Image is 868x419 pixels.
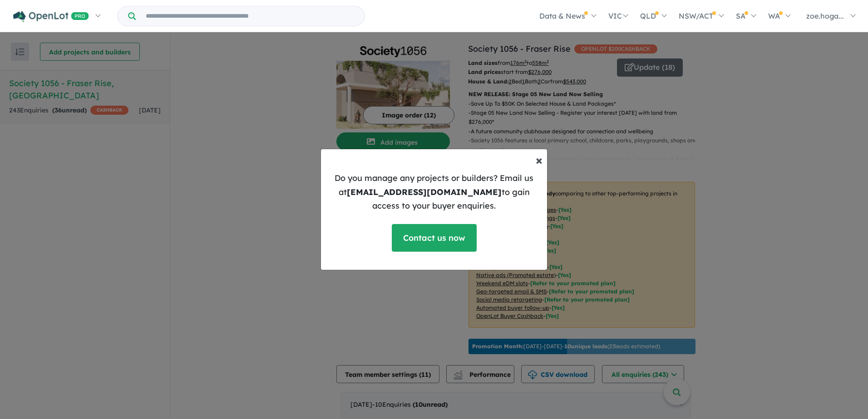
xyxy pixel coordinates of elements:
span: zoe.hoga... [806,11,844,20]
img: Openlot PRO Logo White [13,11,89,22]
a: Contact us now [392,224,477,252]
span: × [536,152,542,168]
p: Do you manage any projects or builders? Email us at to gain access to your buyer enquiries. [328,171,540,213]
b: [EMAIL_ADDRESS][DOMAIN_NAME] [347,187,502,197]
input: Try estate name, suburb, builder or developer [138,6,363,26]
